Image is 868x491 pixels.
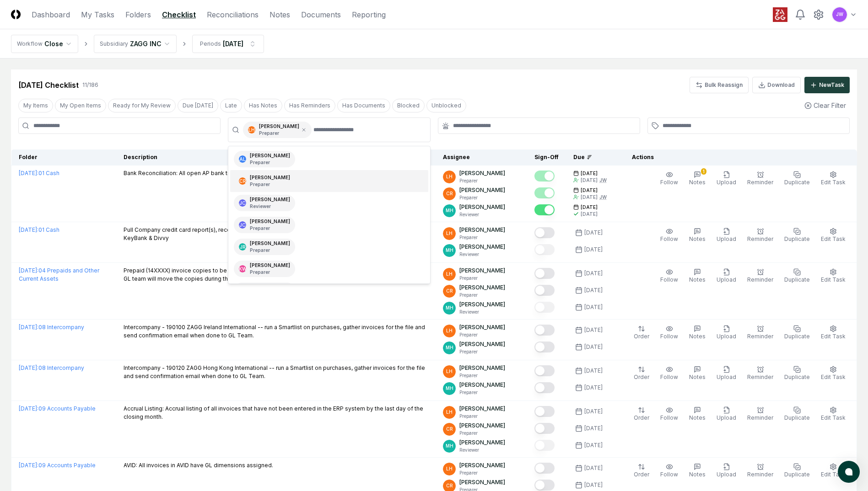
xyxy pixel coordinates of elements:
a: [DATE]:01 Cash [19,170,59,176]
span: Notes [689,235,706,242]
div: [DATE] [581,194,598,201]
span: Upload [717,235,736,242]
p: [PERSON_NAME] [459,461,505,470]
span: LH [446,409,453,416]
span: Order [634,374,649,380]
p: Bank Reconciliation: All open AP bank transactions need to be settled. [124,169,312,177]
span: [DATE] : [19,405,38,412]
button: Upload [715,267,738,286]
a: Notes [270,9,290,20]
a: [DATE]:09 Accounts Payable [19,462,96,469]
button: Notes [687,364,707,383]
span: Duplicate [784,235,810,242]
button: Edit Task [819,405,847,424]
a: Dashboard [32,9,70,20]
th: Description [116,149,436,165]
div: [DATE] [584,245,603,254]
a: [DATE]:09 Accounts Payable [19,405,96,412]
button: Follow [658,364,680,383]
span: Notes [689,276,706,283]
span: MH [446,385,453,392]
p: Reviewer [459,251,505,258]
p: Preparer [459,234,505,241]
span: CR [446,482,453,489]
span: Notes [689,374,706,380]
span: [DATE] : [19,324,38,331]
span: Edit Task [821,235,846,242]
div: JW [599,194,607,201]
button: Mark complete [534,227,555,238]
div: [DATE] Checklist [18,80,79,91]
span: LH [446,230,453,237]
span: [DATE] : [19,226,38,233]
p: [PERSON_NAME] [459,381,505,389]
p: Preparer [459,348,505,355]
button: Order [632,364,651,383]
button: Mark complete [534,285,555,296]
p: Preparer [459,194,505,201]
button: Has Notes [244,99,282,112]
button: Mark complete [534,204,555,215]
button: JW [831,6,848,23]
th: Sign-Off [527,149,566,165]
button: Has Reminders [284,99,335,112]
p: [PERSON_NAME] [459,340,505,348]
button: Edit Task [819,461,847,480]
span: JR [240,244,246,251]
span: Order [634,471,649,478]
span: Upload [717,333,736,340]
span: Reminder [747,235,773,242]
p: Prepaid (14XXXX) invoice copies to be provided to the GL Team in the AP PPD folder throughout the... [124,267,428,283]
span: Duplicate [784,179,810,186]
span: CR [446,288,453,294]
button: Mark complete [534,480,555,491]
button: Follow [658,405,680,424]
a: [DATE]:01 Cash [19,226,59,233]
span: LH [248,127,255,133]
button: Mark complete [534,187,555,198]
span: Edit Task [821,179,846,186]
div: 11 / 186 [82,81,98,89]
button: Unblocked [426,99,466,112]
span: Notes [689,471,706,478]
div: [DATE] [584,384,603,392]
div: [DATE] [584,343,603,351]
span: Reminder [747,471,773,478]
p: Preparer [459,470,505,476]
button: Edit Task [819,323,847,342]
a: My Tasks [81,9,114,20]
div: [PERSON_NAME] [259,123,299,137]
button: Mark complete [534,406,555,417]
div: [DATE] [584,424,603,432]
p: [PERSON_NAME] [459,364,505,372]
div: [DATE] [581,177,598,184]
div: Suggestions [228,146,430,283]
button: My Open Items [55,99,106,112]
p: Reviewer [459,211,505,218]
p: [PERSON_NAME] [459,323,505,331]
span: JC [239,200,246,207]
button: Mark complete [534,342,555,352]
div: [DATE] [584,441,603,449]
button: Notes [687,267,707,286]
span: Order [634,414,649,421]
button: Mark complete [534,302,555,313]
button: Follow [658,226,680,245]
span: MH [446,344,453,351]
button: Reminder [745,226,775,245]
p: [PERSON_NAME] [459,169,505,177]
p: Accrual Listing: Accrual listing of all invoices that have not been entered in the ERP system by ... [124,405,428,421]
div: [DATE] [223,39,243,48]
th: Folder [11,149,117,165]
div: Due [573,153,610,161]
button: Mark complete [534,423,555,434]
div: [DATE] [584,303,603,311]
div: Subsidiary [100,40,128,48]
button: NewTask [804,77,850,93]
p: Reviewer [250,203,290,210]
button: Notes [687,226,707,245]
div: JW [599,177,607,184]
p: Preparer [250,269,290,276]
p: Preparer [259,130,299,137]
a: Folders [125,9,151,20]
